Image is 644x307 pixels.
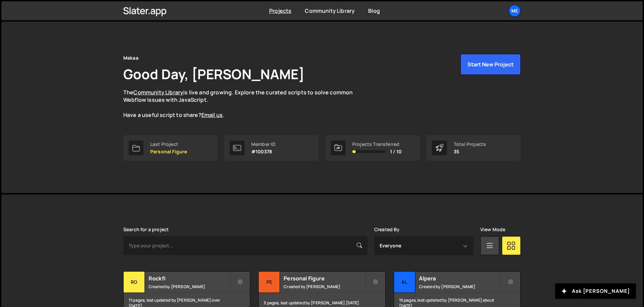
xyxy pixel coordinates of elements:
small: Created by [PERSON_NAME] [149,284,230,289]
a: Email us [201,111,223,119]
div: Last Project [150,142,187,147]
h2: Rockfi [149,275,230,282]
div: Mekaa [123,54,138,62]
p: The is live and growing. Explore the curated scripts to solve common Webflow issues with JavaScri... [123,89,366,119]
div: Pe [259,272,280,293]
p: Personal Figure [150,149,187,154]
a: Me [509,5,521,17]
label: Created By [374,227,400,232]
div: Al [394,272,415,293]
div: Projects Transferred [352,142,401,147]
label: View Mode [480,227,505,232]
h2: Personal Figure [284,275,365,282]
a: Community Library [305,7,355,14]
a: Blog [368,7,380,14]
button: Ask [PERSON_NAME] [555,283,636,299]
input: Type your project... [123,236,367,255]
button: Start New Project [460,54,521,75]
label: Search for a project [123,227,169,232]
p: #100378 [251,149,276,154]
div: Total Projects [454,142,486,147]
a: Projects [269,7,291,14]
a: Last Project Personal Figure [123,135,218,161]
h2: Alpera [419,275,500,282]
div: Ro [124,272,145,293]
h1: Good Day, [PERSON_NAME] [123,65,304,83]
p: 35 [454,149,486,154]
span: 1 / 10 [390,149,401,154]
a: Community Library [133,89,183,96]
div: Member ID [251,142,276,147]
small: Created by [PERSON_NAME] [419,284,500,289]
small: Created by [PERSON_NAME] [284,284,365,289]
